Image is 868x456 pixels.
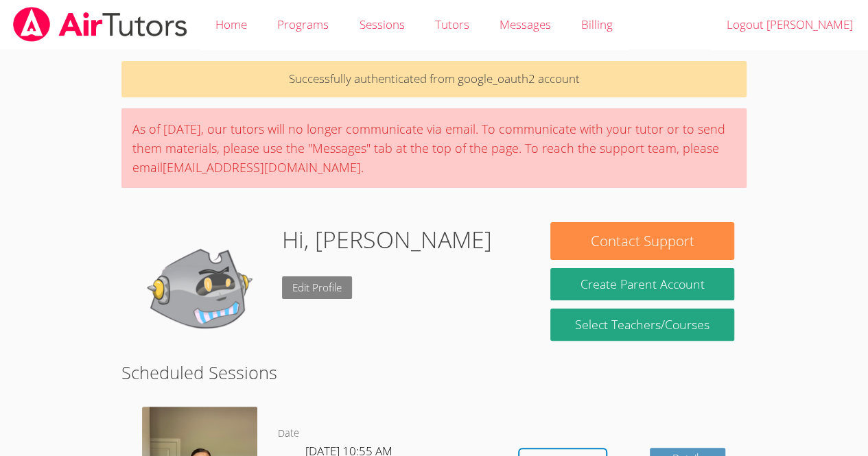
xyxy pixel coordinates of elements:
[134,222,271,359] img: default.png
[282,276,352,299] a: Edit Profile
[550,309,734,341] a: Select Teachers/Courses
[278,425,299,442] dt: Date
[550,222,734,260] button: Contact Support
[121,359,747,385] h2: Scheduled Sessions
[12,7,189,42] img: airtutors_banner-c4298cdbf04f3fff15de1276eac7730deb9818008684d7c2e4769d2f7ddbe033.png
[121,61,747,97] p: Successfully authenticated from google_oauth2 account
[282,222,492,257] h1: Hi, [PERSON_NAME]
[500,16,551,32] span: Messages
[121,108,747,188] div: As of [DATE], our tutors will no longer communicate via email. To communicate with your tutor or ...
[550,268,734,300] button: Create Parent Account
